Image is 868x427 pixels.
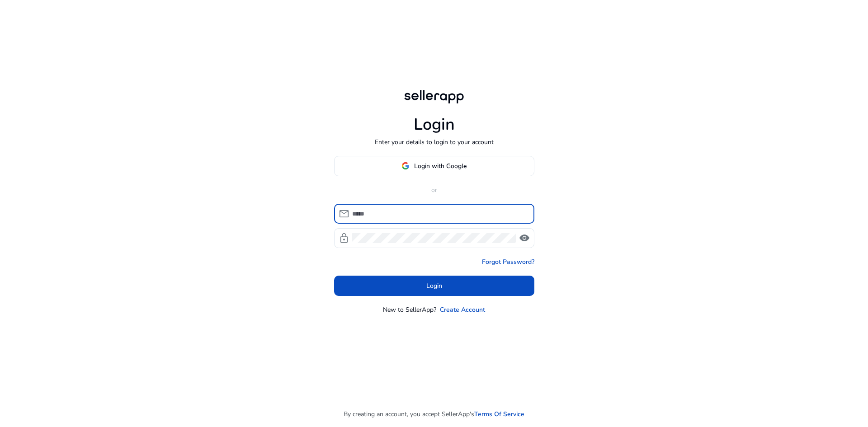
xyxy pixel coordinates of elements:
a: Create Account [440,305,485,314]
img: google-logo.svg [401,162,410,170]
p: or [334,185,534,195]
a: Terms Of Service [474,409,524,419]
p: Enter your details to login to your account [375,137,494,147]
p: New to SellerApp? [383,305,436,314]
span: Login [426,281,442,291]
h1: Login [414,115,455,134]
button: Login [334,276,534,296]
span: Login with Google [414,161,467,171]
span: visibility [519,233,530,244]
span: lock [339,233,349,244]
a: Forgot Password? [482,257,534,267]
span: mail [339,208,349,219]
button: Login with Google [334,156,534,176]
